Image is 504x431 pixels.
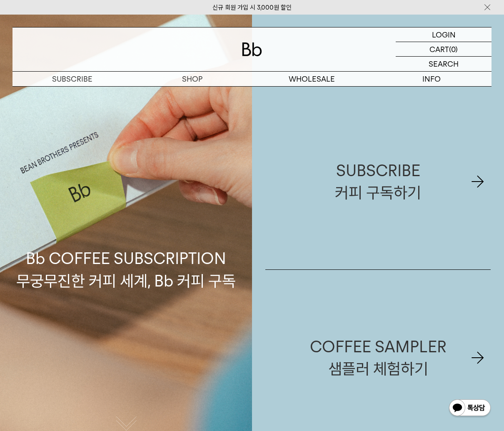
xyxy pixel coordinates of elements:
p: WHOLESALE [252,72,372,86]
a: CART (0) [396,42,492,57]
a: 신규 회원 가입 시 3,000원 할인 [212,4,292,11]
p: (0) [449,42,458,56]
a: SUBSCRIBE [12,72,132,86]
p: INFO [372,72,492,86]
img: 카카오톡 채널 1:1 채팅 버튼 [448,399,492,419]
img: 로고 [242,42,262,56]
p: Bb COFFEE SUBSCRIPTION 무궁무진한 커피 세계, Bb 커피 구독 [16,168,236,291]
p: SEARCH [429,57,459,71]
a: SUBSCRIBE커피 구독하기 [265,94,491,269]
div: COFFEE SAMPLER 샘플러 체험하기 [310,336,447,380]
p: LOGIN [432,27,456,42]
a: LOGIN [396,27,492,42]
p: CART [429,42,449,56]
a: SHOP [132,72,252,86]
div: SUBSCRIBE 커피 구독하기 [335,159,421,204]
